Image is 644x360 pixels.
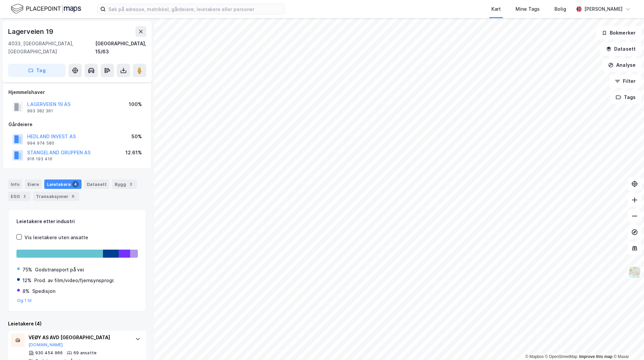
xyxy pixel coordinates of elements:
div: VEØY AS AVD [GEOGRAPHIC_DATA] [29,333,128,342]
div: 994 974 580 [27,141,54,146]
a: Mapbox [525,354,544,359]
div: 993 382 361 [27,108,53,114]
button: Bokmerker [596,26,641,40]
button: Tag [8,64,66,77]
div: Hjemmelshaver [8,88,146,96]
div: Transaksjoner [33,192,79,201]
div: Kontrollprogram for chat [610,328,644,360]
a: OpenStreetMap [545,354,578,359]
div: 916 193 416 [27,156,52,162]
button: [DOMAIN_NAME] [29,342,63,348]
button: Tags [610,91,641,104]
div: Leietakere (4) [8,320,146,328]
iframe: Chat Widget [610,328,644,360]
button: Analyse [602,58,641,72]
div: [PERSON_NAME] [584,5,623,13]
button: Og 1 til [17,298,32,303]
div: 4 [72,181,79,188]
div: 4033, [GEOGRAPHIC_DATA], [GEOGRAPHIC_DATA] [8,40,95,56]
img: Z [628,266,641,279]
div: Bygg [112,179,137,189]
div: 69 ansatte [73,350,97,356]
img: logo.f888ab2527a4732fd821a326f86c7f29.svg [11,3,81,15]
div: Mine Tags [516,5,540,13]
div: Lagerveien 19 [8,26,54,37]
div: Gårdeiere [8,120,146,128]
div: 12% [22,276,32,285]
div: 12.61% [125,149,142,157]
div: 100% [129,100,142,108]
div: 3 [127,181,134,188]
div: Datasett [84,179,109,189]
input: Søk på adresse, matrikkel, gårdeiere, leietakere eller personer [106,4,285,14]
div: Leietakere [44,179,82,189]
div: 8% [22,287,30,295]
div: Leietakere etter industri [16,217,138,225]
button: Datasett [600,42,641,56]
div: Spedisjon [32,287,55,295]
a: Improve this map [579,354,612,359]
div: [GEOGRAPHIC_DATA], 15/63 [95,40,146,56]
button: Filter [609,74,641,88]
div: Prod. av film/video/fjernsynsprogr. [34,276,115,285]
div: 930 454 966 [35,350,63,356]
div: Bolig [554,5,566,13]
div: Godstransport på vei [35,266,84,274]
div: Eiere [25,179,42,189]
div: Vis leietakere uten ansatte [24,234,88,242]
div: 75% [22,266,32,274]
div: ESG [8,192,31,201]
div: 2 [21,193,28,200]
div: 50% [131,133,142,141]
div: Info [8,179,22,189]
div: 6 [70,193,76,200]
div: Kart [491,5,501,13]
